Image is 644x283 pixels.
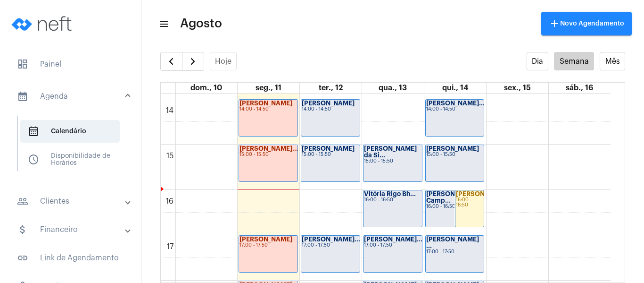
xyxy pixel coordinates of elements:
[364,197,421,203] div: 16:00 - 16:50
[164,106,175,115] div: 14
[317,83,345,93] a: 12 de agosto de 2025
[239,236,292,242] strong: [PERSON_NAME]
[364,191,416,197] strong: Vitória Rigo Bh...
[20,120,120,143] span: Calendário
[17,224,126,235] mat-panel-title: Financeiro
[527,52,549,70] button: Dia
[28,126,39,137] span: sidenav icon
[20,148,120,171] span: Disponibilidade de Horários
[564,83,595,93] a: 16 de agosto de 2025
[164,197,175,206] div: 16
[165,152,175,160] div: 15
[239,146,298,152] strong: [PERSON_NAME]...
[426,100,485,106] strong: [PERSON_NAME]...
[210,52,237,70] button: Hoje
[17,91,126,102] mat-panel-title: Agenda
[6,111,141,184] div: sidenav iconAgenda
[17,91,28,102] mat-icon: sidenav icon
[502,83,533,93] a: 15 de agosto de 2025
[600,52,625,70] button: Mês
[549,20,624,27] span: Novo Agendamento
[364,146,417,158] strong: [PERSON_NAME] da Si...
[17,252,28,264] mat-icon: sidenav icon
[426,204,484,209] div: 16:00 - 16:50
[158,18,168,30] mat-icon: sidenav icon
[189,83,224,93] a: 10 de agosto de 2025
[17,224,28,235] mat-icon: sidenav icon
[426,152,484,157] div: 15:00 - 15:50
[364,236,422,242] strong: [PERSON_NAME]...
[364,159,421,164] div: 15:00 - 15:50
[541,12,632,35] button: Novo Agendamento
[8,5,78,43] img: logo-neft-novo-2.png
[302,107,359,112] div: 14:00 - 14:50
[456,197,484,208] div: 16:00 - 16:50
[6,81,141,111] mat-expansion-panel-header: sidenav iconAgenda
[239,100,292,106] strong: [PERSON_NAME]
[160,52,182,71] button: Semana Anterior
[182,52,204,71] button: Próximo Semana
[426,107,484,112] div: 14:00 - 14:50
[239,107,297,112] div: 14:00 - 14:50
[302,152,359,157] div: 15:00 - 15:50
[9,53,132,76] span: Painel
[302,236,360,242] strong: [PERSON_NAME]...
[254,83,283,93] a: 11 de agosto de 2025
[440,83,470,93] a: 14 de agosto de 2025
[239,243,297,248] div: 17:00 - 17:50
[165,242,175,251] div: 17
[426,146,479,152] strong: [PERSON_NAME]
[17,59,28,70] span: sidenav icon
[6,190,141,213] mat-expansion-panel-header: sidenav iconClientes
[456,191,514,197] strong: [PERSON_NAME]...
[17,196,126,207] mat-panel-title: Clientes
[28,154,39,165] span: sidenav icon
[377,83,409,93] a: 13 de agosto de 2025
[17,196,28,207] mat-icon: sidenav icon
[554,52,594,70] button: Semana
[9,247,132,269] span: Link de Agendamento
[6,218,141,241] mat-expansion-panel-header: sidenav iconFinanceiro
[426,191,479,204] strong: [PERSON_NAME] Camp...
[364,243,421,248] div: 17:00 - 17:50
[302,146,355,152] strong: [PERSON_NAME]
[302,100,355,106] strong: [PERSON_NAME]
[549,18,560,29] mat-icon: add
[239,152,297,157] div: 15:00 - 15:50
[426,236,479,249] strong: [PERSON_NAME] ...
[426,249,484,255] div: 17:00 - 17:50
[180,16,222,31] span: Agosto
[302,243,359,248] div: 17:00 - 17:50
